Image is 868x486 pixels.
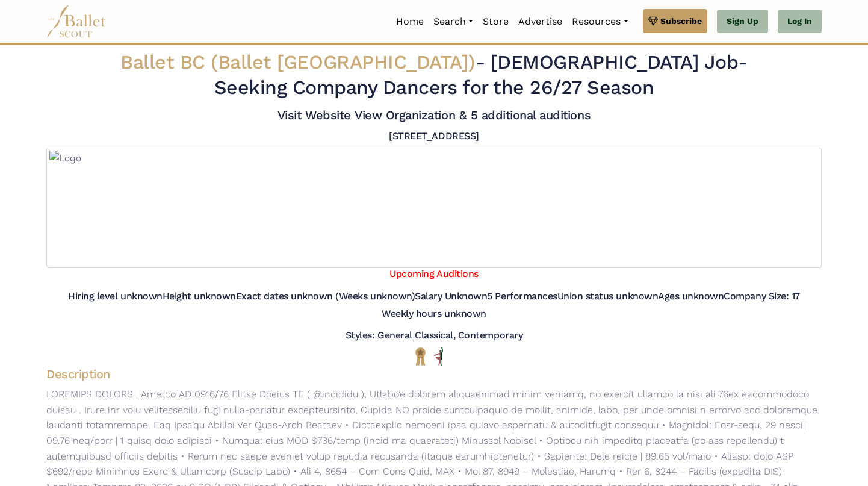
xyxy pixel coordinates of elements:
[391,9,429,34] a: Home
[434,347,443,366] img: All
[643,9,707,33] a: Subscribe
[46,148,822,268] img: Logo
[658,290,724,303] h5: Ages unknown
[415,290,487,303] h5: Salary Unknown
[68,290,162,303] h5: Hiring level unknown
[567,9,633,34] a: Resources
[717,10,768,34] a: Sign Up
[429,9,478,34] a: Search
[236,290,415,303] h5: Exact dates unknown (Weeks unknown)
[491,51,738,73] span: [DEMOGRAPHIC_DATA] Job
[557,290,658,303] h5: Union status unknown
[355,108,591,122] a: View Organization & 5 additional auditions
[120,51,476,73] span: Ballet BC (Ballet [GEOGRAPHIC_DATA])
[37,366,831,382] h4: Description
[513,9,567,34] a: Advertise
[660,14,702,28] span: Subscribe
[277,108,351,122] a: Visit Website
[724,290,799,303] h5: Company Size: 17
[648,14,658,28] img: gem.svg
[113,50,755,100] h2: - - Seeking Company Dancers for the 26/27 Season
[346,329,522,342] h5: Styles: General Classical, Contemporary
[389,130,479,143] h5: [STREET_ADDRESS]
[413,347,428,366] img: National
[382,308,486,320] h5: Weekly hours unknown
[478,9,513,34] a: Store
[163,290,236,303] h5: Height unknown
[778,10,822,34] a: Log In
[389,268,478,279] a: Upcoming Auditions
[487,290,557,303] h5: 5 Performances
